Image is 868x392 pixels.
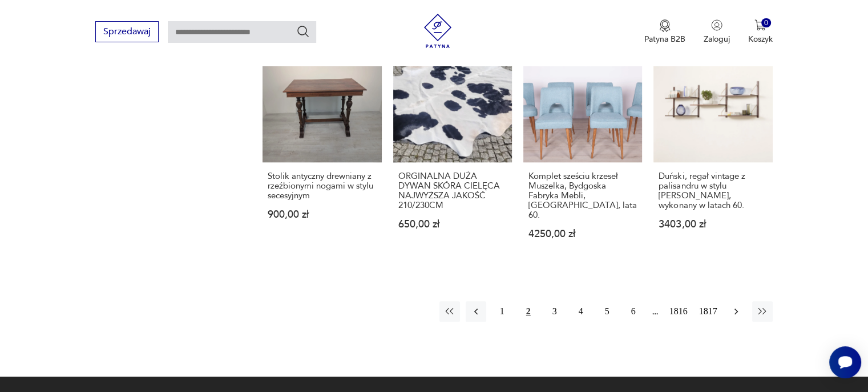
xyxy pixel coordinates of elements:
[704,34,730,45] p: Zaloguj
[659,19,671,32] img: Ikona medalu
[263,43,381,261] a: Stolik antyczny drewniany z rzeźbionymi nogami w stylu secesyjnymStolik antyczny drewniany z rzeź...
[528,229,637,239] p: 4250,00 zł
[393,43,512,261] a: ORGINALNA DUŻA DYWAN SKÓRA CIELĘCA NAJWYŻSZA JAKOŚĆ 210/230CMORGINALNA DUŻA DYWAN SKÓRA CIELĘCA N...
[644,19,685,45] a: Ikona medaluPatyna B2B
[644,34,685,45] p: Patyna B2B
[653,43,772,261] a: Duński, regał vintage z palisandru w stylu Poula Cadoviusa, wykonany w latach 60.Duński, regał vi...
[644,19,685,45] button: Patyna B2B
[544,301,565,322] button: 3
[696,301,720,322] button: 1817
[754,19,766,31] img: Ikona koszyka
[398,219,507,229] p: 650,00 zł
[95,21,159,42] button: Sprzedawaj
[518,301,539,322] button: 2
[761,18,771,28] div: 0
[268,171,376,201] h3: Stolik antyczny drewniany z rzeźbionymi nogami w stylu secesyjnym
[95,29,159,37] a: Sprzedawaj
[268,210,376,219] p: 900,00 zł
[667,301,691,322] button: 1816
[421,14,455,48] img: Patyna - sklep z meblami i dekoracjami vintage
[492,301,512,322] button: 1
[528,171,637,220] h3: Komplet sześciu krzeseł Muszelka, Bydgoska Fabryka Mebli, [GEOGRAPHIC_DATA], lata 60.
[623,301,644,322] button: 6
[704,19,730,45] button: Zaloguj
[571,301,591,322] button: 4
[296,25,310,38] button: Szukaj
[748,34,773,45] p: Koszyk
[711,19,722,31] img: Ikonka użytkownika
[659,219,767,229] p: 3403,00 zł
[748,19,773,45] button: 0Koszyk
[523,43,642,261] a: KlasykKomplet sześciu krzeseł Muszelka, Bydgoska Fabryka Mebli, Polska, lata 60.Komplet sześciu k...
[829,346,861,378] iframe: Smartsupp widget button
[659,171,767,210] h3: Duński, regał vintage z palisandru w stylu [PERSON_NAME], wykonany w latach 60.
[398,171,507,210] h3: ORGINALNA DUŻA DYWAN SKÓRA CIELĘCA NAJWYŻSZA JAKOŚĆ 210/230CM
[597,301,617,322] button: 5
